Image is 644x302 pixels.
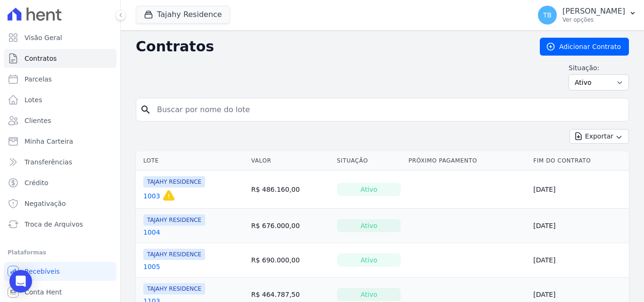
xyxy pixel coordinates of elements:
[25,116,51,125] span: Clientes
[4,173,116,192] a: Crédito
[143,228,160,237] a: 1004
[25,137,73,146] span: Minha Carteira
[143,176,205,188] span: TAJAHY RESIDENCE
[4,262,116,281] a: Recebíveis
[405,151,529,171] th: Próximo Pagamento
[25,178,49,188] span: Crédito
[529,151,629,171] th: Fim do Contrato
[4,28,116,47] a: Visão Geral
[543,12,552,18] span: TB
[4,111,116,130] a: Clientes
[4,215,116,234] a: Troca de Arquivos
[8,247,113,258] div: Plataformas
[25,95,42,105] span: Lotes
[4,153,116,171] a: Transferências
[337,253,401,267] div: Ativo
[4,194,116,213] a: Negativação
[143,249,205,260] span: TAJAHY RESIDENCE
[248,209,333,243] td: R$ 676.000,00
[4,283,116,302] a: Conta Hent
[248,151,333,171] th: Valor
[136,6,230,24] button: Tajahy Residence
[4,132,116,151] a: Minha Carteira
[143,191,160,201] a: 1003
[25,33,62,42] span: Visão Geral
[333,151,405,171] th: Situação
[25,287,62,297] span: Conta Hent
[529,209,629,243] td: [DATE]
[4,70,116,89] a: Parcelas
[569,63,629,73] label: Situação:
[143,262,160,271] a: 1005
[337,219,401,232] div: Ativo
[9,270,32,293] div: Open Intercom Messenger
[4,49,116,68] a: Contratos
[136,151,248,171] th: Lote
[136,38,525,55] h2: Contratos
[25,267,60,276] span: Recebíveis
[562,7,625,16] p: [PERSON_NAME]
[337,288,401,301] div: Ativo
[562,16,625,24] p: Ver opções
[25,74,52,84] span: Parcelas
[248,171,333,209] td: R$ 486.160,00
[248,243,333,278] td: R$ 690.000,00
[25,54,57,63] span: Contratos
[143,214,205,226] span: TAJAHY RESIDENCE
[25,199,66,208] span: Negativação
[530,2,644,28] button: TB [PERSON_NAME] Ver opções
[151,100,625,119] input: Buscar por nome do lote
[540,38,629,56] a: Adicionar Contrato
[529,171,629,209] td: [DATE]
[4,90,116,109] a: Lotes
[25,220,83,229] span: Troca de Arquivos
[337,183,401,196] div: Ativo
[25,157,72,167] span: Transferências
[143,283,205,294] span: TAJAHY RESIDENCE
[529,243,629,278] td: [DATE]
[570,129,629,144] button: Exportar
[140,104,151,115] i: search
